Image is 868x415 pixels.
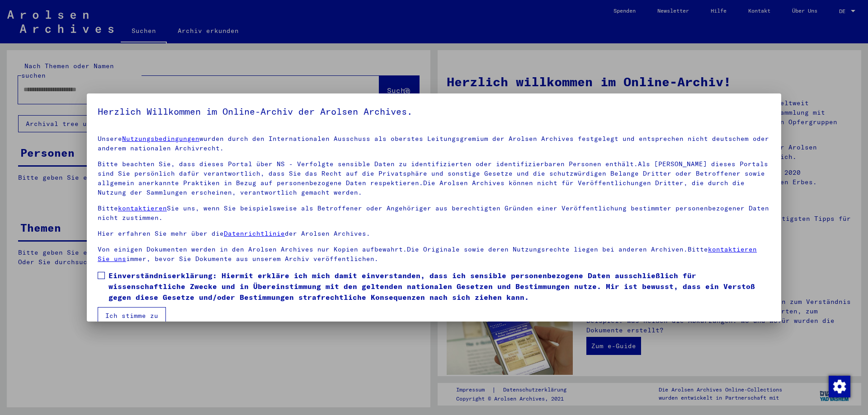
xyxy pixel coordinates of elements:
[98,245,757,263] a: kontaktieren Sie uns
[122,135,199,143] a: Nutzungsbedingungen
[98,104,770,119] h5: Herzlich Willkommen im Online-Archiv der Arolsen Archives.
[98,229,770,238] p: Hier erfahren Sie mehr über die der Arolsen Archives.
[108,270,770,303] span: Einverständniserklärung: Hiermit erkläre ich mich damit einverstanden, dass ich sensible personen...
[98,204,770,223] p: Bitte Sie uns, wenn Sie beispielsweise als Betroffener oder Angehöriger aus berechtigten Gründen ...
[829,376,850,397] img: Zustimmung ändern
[98,245,770,264] p: Von einigen Dokumenten werden in den Arolsen Archives nur Kopien aufbewahrt.Die Originale sowie d...
[98,134,770,153] p: Unsere wurden durch den Internationalen Ausschuss als oberstes Leitungsgremium der Arolsen Archiv...
[118,204,167,212] a: kontaktieren
[98,307,166,324] button: Ich stimme zu
[98,159,770,197] p: Bitte beachten Sie, dass dieses Portal über NS - Verfolgte sensible Daten zu identifizierten oder...
[224,229,285,238] a: Datenrichtlinie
